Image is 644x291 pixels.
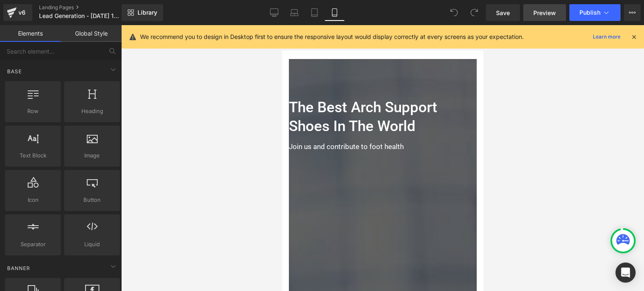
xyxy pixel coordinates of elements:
span: Save [496,8,510,17]
h1: The best arch support shoes in the world [7,73,195,111]
p: We recommend you to design in Desktop first to ensure the responsive layout would display correct... [140,32,524,41]
a: Laptop [284,4,304,21]
span: Image [67,151,117,160]
a: New Library [122,4,163,21]
span: Banner [6,264,31,272]
a: Tablet [304,4,325,21]
a: Mobile [325,4,345,21]
a: View catalog [7,10,16,16]
span: Row [8,107,58,116]
div: v 4.0.25 [23,13,41,20]
a: Sign in [169,3,178,23]
a: Preview [523,4,566,21]
a: Winkelwagen [185,3,195,23]
img: WALKHERO [75,5,126,21]
img: tab_keywords_by_traffic_grey.svg [86,49,92,56]
a: WALKHEROWALKHERO [75,5,126,21]
img: tab_domain_overview_orange.svg [34,49,41,56]
span: Icon [8,196,58,204]
img: website_grey.svg [13,22,20,29]
a: Global Style [61,25,122,42]
span: Preview [533,8,556,17]
div: v6 [17,7,27,18]
div: 域名概述 [43,50,65,56]
span: Liquid [67,240,117,249]
span: Base [6,67,23,75]
a: Desktop [264,4,284,21]
img: logo_orange.svg [13,13,20,20]
a: Landing Pages [39,4,135,11]
a: v6 [3,4,32,21]
span: Publish [579,9,600,16]
div: 关键词（按流量） [95,50,138,56]
div: 域名: [DOMAIN_NAME] [22,22,85,29]
span: Lead Generation - [DATE] 16:51:26 [39,13,119,19]
p: Join us and contribute to foot health [7,117,195,126]
span: Library [138,9,157,16]
button: More [624,4,641,21]
span: Heading [67,107,117,116]
span: Button [67,196,117,204]
div: Open Intercom Messenger [615,263,636,283]
button: Undo [446,4,462,21]
button: Redo [466,4,483,21]
a: Learn more [589,32,624,42]
span: Text Block [8,151,58,160]
button: Publish [569,4,621,21]
span: Separator [8,240,58,249]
